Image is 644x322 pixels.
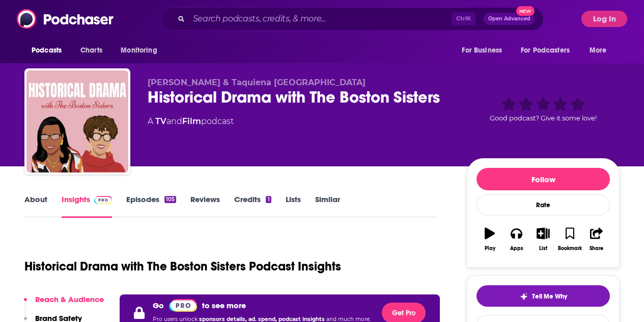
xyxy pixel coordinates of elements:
div: Search podcasts, credits, & more... [161,7,544,31]
span: Tell Me Why [532,292,567,301]
a: Film [182,116,201,126]
span: and [166,116,182,126]
div: Share [590,245,603,252]
span: New [516,6,535,16]
button: Apps [503,221,529,258]
button: open menu [455,41,515,60]
span: Ctrl K [452,12,475,26]
a: Charts [74,41,108,60]
a: TV [155,116,166,126]
span: Podcasts [32,43,62,58]
span: Good podcast? Give it some love! [490,114,597,122]
a: Pro website [169,299,197,312]
div: List [539,245,547,252]
a: Credits1 [234,194,271,218]
button: open menu [582,41,620,60]
a: InsightsPodchaser Pro [62,194,112,218]
button: List [530,221,556,258]
button: open menu [114,41,170,60]
button: Play [477,221,503,258]
div: Apps [510,245,523,252]
h1: Historical Drama with The Boston Sisters Podcast Insights [24,259,341,274]
a: Episodes105 [126,194,176,218]
button: open menu [514,41,584,60]
img: Podchaser Pro [94,196,112,204]
p: Go [153,301,164,310]
div: Bookmark [558,245,582,252]
div: A podcast [148,115,234,128]
div: Play [485,245,495,252]
input: Search podcasts, credits, & more... [189,11,452,27]
a: Similar [315,194,340,218]
span: For Podcasters [521,43,570,58]
button: Log In [581,11,627,27]
div: 1 [266,196,271,203]
span: [PERSON_NAME] & Taquiena [GEOGRAPHIC_DATA] [148,78,366,87]
button: tell me why sparkleTell Me Why [477,285,610,307]
div: 105 [164,196,176,203]
button: Reach & Audience [24,294,104,313]
div: Good podcast? Give it some love! [467,78,620,141]
span: Monitoring [121,43,157,58]
button: Bookmark [556,221,583,258]
img: Podchaser - Follow, Share and Rate Podcasts [17,9,115,29]
button: Share [583,221,610,258]
img: Historical Drama with The Boston Sisters [26,70,128,172]
div: Rate [477,194,610,215]
img: Podchaser Pro [169,299,197,312]
button: Open AdvancedNew [484,13,535,25]
span: More [590,43,607,58]
p: to see more [202,301,246,310]
span: For Business [462,43,502,58]
button: open menu [24,41,75,60]
span: Open Advanced [488,16,530,21]
img: tell me why sparkle [520,292,528,301]
button: Follow [477,168,610,190]
a: About [24,194,47,218]
a: Lists [286,194,301,218]
span: Charts [80,43,102,58]
a: Reviews [190,194,220,218]
p: Reach & Audience [35,294,104,304]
